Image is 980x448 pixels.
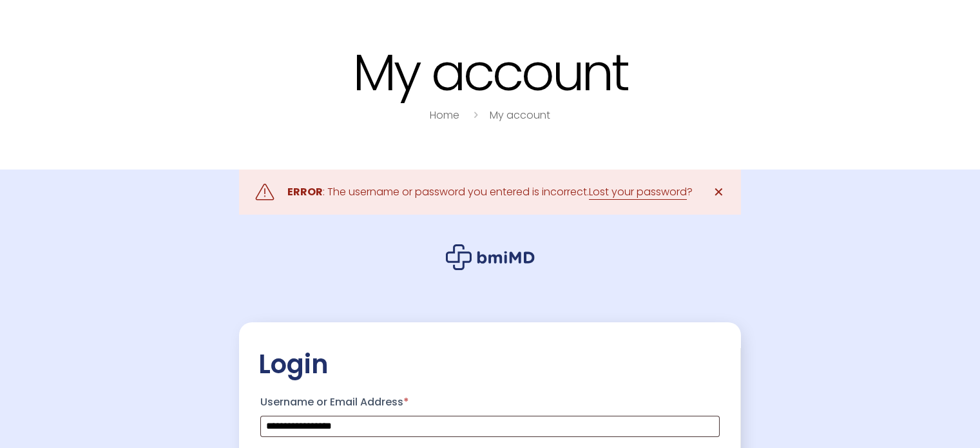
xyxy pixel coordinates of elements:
a: Home [430,108,459,122]
a: ✕ [706,179,731,205]
h1: My account [84,45,896,100]
div: : The username or password you entered is incorrect. ? [287,183,693,201]
label: Username or Email Address [260,392,720,413]
strong: ERROR [287,184,323,199]
span: ✕ [713,183,724,201]
h2: Login [258,348,722,380]
a: My account [490,108,550,122]
a: Lost your password [589,184,687,200]
i: breadcrumbs separator [468,108,483,122]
